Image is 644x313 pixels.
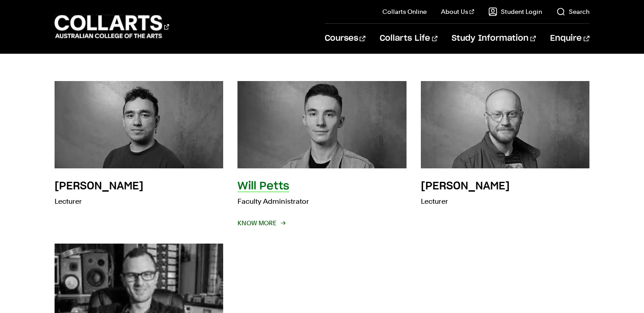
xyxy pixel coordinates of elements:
h3: [PERSON_NAME] [421,181,510,192]
a: Collarts Online [382,7,427,16]
a: Will Petts Faculty Administrator Know More [237,81,406,230]
span: Know More [237,217,284,229]
div: Go to homepage [55,14,169,39]
a: Search [556,7,589,16]
p: Faculty Administrator [237,195,309,208]
a: About Us [441,7,474,16]
a: Student Login [488,7,542,16]
h3: Will Petts [237,181,289,192]
a: Collarts Life [380,24,437,53]
h3: [PERSON_NAME] [55,181,144,192]
p: Lecturer [421,195,510,208]
a: Study Information [452,24,536,53]
p: Lecturer [55,195,144,208]
a: Enquire [550,24,589,53]
a: Courses [325,24,365,53]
